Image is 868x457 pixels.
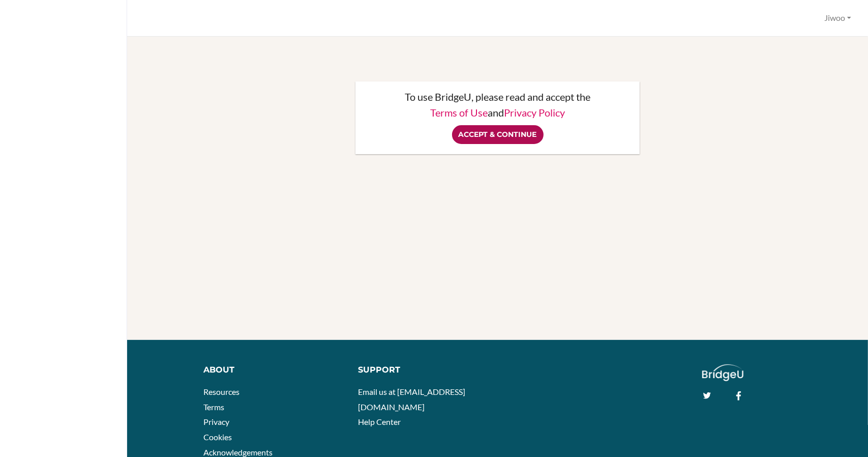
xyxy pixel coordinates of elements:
input: Accept & Continue [452,125,544,144]
a: Privacy [203,417,229,426]
a: Resources [203,387,240,396]
a: Acknowledgements [203,447,273,457]
a: Help Center [358,417,401,426]
a: Privacy Policy [504,106,565,119]
p: and [366,107,630,118]
img: logo_white@2x-f4f0deed5e89b7ecb1c2cc34c3e3d731f90f0f143d5ea2071677605dd97b5244.png [702,364,743,381]
a: Cookies [203,432,232,442]
div: Support [358,364,489,376]
a: Terms of Use [430,106,488,119]
a: Email us at [EMAIL_ADDRESS][DOMAIN_NAME] [358,387,465,412]
button: Jiwoo [820,9,856,27]
a: Terms [203,402,224,412]
p: To use BridgeU, please read and accept the [366,92,630,102]
div: About [203,364,343,376]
